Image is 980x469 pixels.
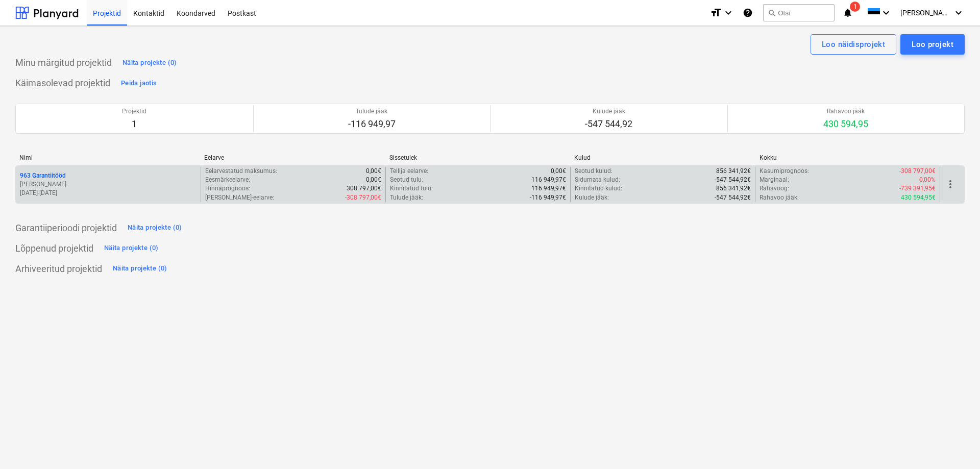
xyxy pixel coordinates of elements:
[743,7,753,19] i: Abikeskus
[15,263,102,275] p: Arhiveeritud projektid
[575,176,620,184] p: Sidumata kulud :
[110,261,170,277] button: Näita projekte (0)
[843,7,853,19] i: notifications
[345,193,381,202] p: -308 797,00€
[20,189,197,198] p: [DATE] - [DATE]
[900,9,951,17] span: [PERSON_NAME]
[125,220,185,236] button: Näita projekte (0)
[822,38,885,51] div: Loo näidisprojekt
[348,118,396,130] p: -116 949,97
[205,176,250,184] p: Eesmärkeelarve :
[120,55,180,71] button: Näita projekte (0)
[912,38,953,51] div: Loo projekt
[128,222,182,234] div: Näita projekte (0)
[768,9,776,17] span: search
[759,193,799,202] p: Rahavoo jääk :
[585,118,632,130] p: -547 544,92
[575,184,622,193] p: Kinnitatud kulud :
[390,193,423,202] p: Tulude jääk :
[919,176,936,184] p: 0,00%
[104,242,159,254] div: Näita projekte (0)
[759,176,789,184] p: Marginaal :
[823,107,868,116] p: Rahavoo jääk
[122,57,177,69] div: Näita projekte (0)
[531,176,566,184] p: 116 949,97€
[389,154,566,161] div: Sissetulek
[20,171,197,198] div: 963 Garantiitööd[PERSON_NAME][DATE]-[DATE]
[348,107,396,116] p: Tulude jääk
[759,167,809,176] p: Kasumiprognoos :
[900,34,965,55] button: Loo projekt
[390,184,433,193] p: Kinnitatud tulu :
[763,4,835,21] button: Otsi
[899,167,936,176] p: -308 797,00€
[366,167,381,176] p: 0,00€
[347,184,381,193] p: 308 797,00€
[204,154,381,161] div: Eelarve
[15,222,117,234] p: Garantiiperioodi projektid
[722,7,734,19] i: keyboard_arrow_down
[823,118,868,130] p: 430 594,95
[15,77,110,89] p: Käimasolevad projektid
[19,154,196,161] div: Nimi
[575,167,612,176] p: Seotud kulud :
[880,7,892,19] i: keyboard_arrow_down
[15,57,112,69] p: Minu märgitud projektid
[113,263,167,275] div: Näita projekte (0)
[390,176,423,184] p: Seotud tulu :
[122,107,146,116] p: Projektid
[118,75,159,91] button: Peida jaotis
[530,193,566,202] p: -116 949,97€
[850,2,860,12] span: 1
[122,118,146,130] p: 1
[715,193,751,202] p: -547 544,92€
[899,184,936,193] p: -739 391,95€
[944,178,957,190] span: more_vert
[205,167,277,176] p: Eelarvestatud maksumus :
[585,107,632,116] p: Kulude jääk
[390,167,428,176] p: Tellija eelarve :
[205,193,274,202] p: [PERSON_NAME]-eelarve :
[716,167,751,176] p: 856 341,92€
[551,167,566,176] p: 0,00€
[366,176,381,184] p: 0,00€
[20,171,66,180] p: 963 Garantiitööd
[901,193,936,202] p: 430 594,95€
[759,184,789,193] p: Rahavoog :
[575,193,609,202] p: Kulude jääk :
[716,184,751,193] p: 856 341,92€
[710,7,722,19] i: format_size
[102,240,161,257] button: Näita projekte (0)
[531,184,566,193] p: 116 949,97€
[811,34,896,55] button: Loo näidisprojekt
[121,78,157,89] div: Peida jaotis
[20,180,197,189] p: [PERSON_NAME]
[759,154,936,161] div: Kokku
[715,176,751,184] p: -547 544,92€
[205,184,250,193] p: Hinnaprognoos :
[952,7,965,19] i: keyboard_arrow_down
[574,154,751,161] div: Kulud
[15,242,93,255] p: Lõppenud projektid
